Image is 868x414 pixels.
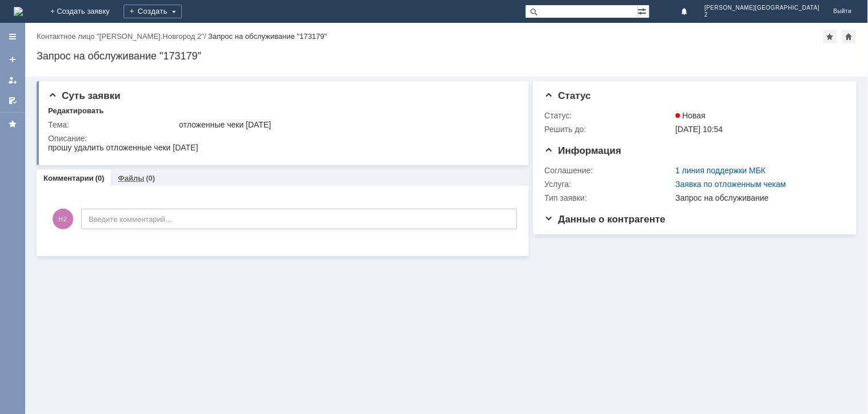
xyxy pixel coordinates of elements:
[705,5,820,11] span: [PERSON_NAME][GEOGRAPHIC_DATA]
[545,145,621,156] span: Информация
[118,174,144,182] a: Файлы
[545,125,673,134] div: Решить до:
[3,50,22,69] a: Создать заявку
[545,111,673,120] div: Статус:
[43,174,94,182] a: Комментарии
[96,174,105,182] div: (0)
[676,193,840,202] div: Запрос на обслуживание
[48,106,104,116] div: Редактировать
[53,209,73,229] span: Н2
[179,120,513,129] div: отложенные чеки [DATE]
[676,166,766,175] a: 1 линия поддержки МБК
[37,32,208,41] div: /
[842,30,856,43] div: Сделать домашней страницей
[14,7,23,16] a: Перейти на домашнюю страницу
[3,91,22,110] a: Мои согласования
[37,50,857,62] div: Запрос на обслуживание "173179"
[676,180,786,189] a: Заявка по отложенным чекам
[146,174,155,182] div: (0)
[823,30,837,43] div: Добавить в избранное
[37,32,204,41] a: Контактное лицо "[PERSON_NAME].Новгород 2"
[545,214,666,225] span: Данные о контрагенте
[48,120,177,129] div: Тема:
[545,193,673,202] div: Тип заявки:
[676,111,706,120] span: Новая
[545,180,673,189] div: Услуга:
[705,11,820,18] span: 2
[48,90,120,101] span: Суть заявки
[3,71,22,89] a: Мои заявки
[48,134,515,143] div: Описание:
[638,5,649,16] span: Расширенный поиск
[208,32,327,41] div: Запрос на обслуживание "173179"
[676,125,723,134] span: [DATE] 10:54
[545,90,591,101] span: Статус
[124,5,182,18] div: Создать
[545,166,673,175] div: Соглашение:
[14,7,23,16] img: logo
